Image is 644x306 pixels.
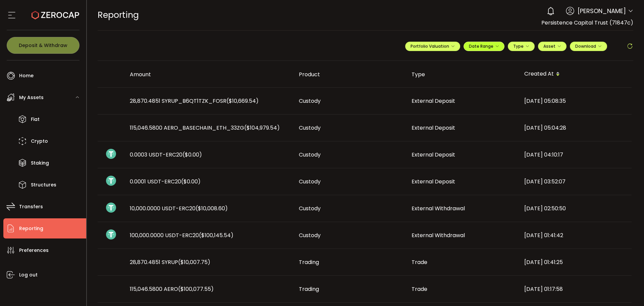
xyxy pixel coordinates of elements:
div: [DATE] 05:04:28 [519,124,632,132]
span: Trade [412,285,427,293]
span: ($10,008.60) [196,205,228,212]
span: Log out [19,270,38,280]
button: Asset [538,42,567,51]
span: Structures [31,180,56,190]
span: My Assets [19,93,44,102]
span: External Deposit [412,97,455,105]
span: Crypto [31,136,48,146]
div: [DATE] 01:17:58 [519,285,632,293]
span: Asset [543,43,555,49]
div: Product [293,71,406,78]
span: Portfolio Valuation [411,43,455,49]
span: External Deposit [412,151,455,159]
div: [DATE] 03:52:07 [519,178,632,185]
span: 115,046.5800 AERO [130,285,214,293]
span: External Deposit [412,124,455,132]
div: [DATE] 04:10:17 [519,151,632,159]
div: [DATE] 01:41:25 [519,258,632,266]
span: ($0.00) [182,151,202,159]
div: [DATE] 01:41:42 [519,231,632,239]
div: [DATE] 05:08:35 [519,97,632,105]
button: Date Range [464,42,504,51]
span: ($100,145.54) [199,231,233,239]
span: 28,870.4851 SYRUP [130,258,210,266]
span: ($100,077.55) [178,285,214,293]
span: 10,000.0000 USDT-ERC20 [130,205,228,212]
span: ($104,979.54) [244,124,280,132]
span: Reporting [19,224,43,233]
span: ($10,007.75) [178,258,210,266]
span: 28,870.4851 SYRUP_B6QT1TZK_FOSR [130,97,259,105]
span: External Withdrawal [412,231,465,239]
span: Type [513,43,529,49]
span: Fiat [31,115,40,124]
span: ($10,669.54) [226,97,259,105]
span: 100,000.0000 USDT-ERC20 [130,231,233,239]
span: Custody [299,231,321,239]
img: aero_basechain_eth_33zg_portfolio.svg [106,122,116,132]
img: usdt_portfolio.svg [106,149,116,159]
img: syrup_b6qt1tzk_fosr_portfolio.svg [106,95,116,105]
div: Amount [124,71,293,78]
span: Staking [31,158,49,168]
span: Reporting [98,9,139,21]
span: External Deposit [412,178,455,185]
span: Transfers [19,202,43,212]
span: External Withdrawal [412,205,465,212]
span: ($0.00) [181,178,201,185]
span: Custody [299,124,321,132]
span: Trading [299,285,319,293]
span: Custody [299,97,321,105]
button: Deposit & Withdraw [7,37,79,54]
span: Deposit & Withdraw [19,43,67,48]
div: Created At [519,69,632,80]
span: Persistence Capital Trust (71847c) [541,19,633,27]
img: usdt_portfolio.svg [106,176,116,186]
span: Trade [412,258,427,266]
img: syrup_portfolio.svg [106,256,116,266]
div: Type [406,71,519,78]
span: Custody [299,178,321,185]
span: 115,046.5800 AERO_BASECHAIN_ETH_33ZG [130,124,280,132]
button: Type [508,42,535,51]
span: Preferences [19,246,49,255]
img: aero_portfolio.svg [106,283,116,293]
img: usdt_portfolio.svg [106,229,116,239]
iframe: Chat Widget [566,233,644,306]
span: Date Range [469,43,499,49]
button: Portfolio Valuation [405,42,460,51]
span: Download [575,43,602,49]
div: [DATE] 02:50:50 [519,205,632,212]
img: usdt_portfolio.svg [106,203,116,213]
span: Trading [299,258,319,266]
span: Custody [299,151,321,159]
span: 0.0001 USDT-ERC20 [130,178,201,185]
span: [PERSON_NAME] [578,6,626,15]
span: Home [19,71,34,81]
span: Custody [299,205,321,212]
span: 0.0003 USDT-ERC20 [130,151,202,159]
button: Download [570,42,607,51]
